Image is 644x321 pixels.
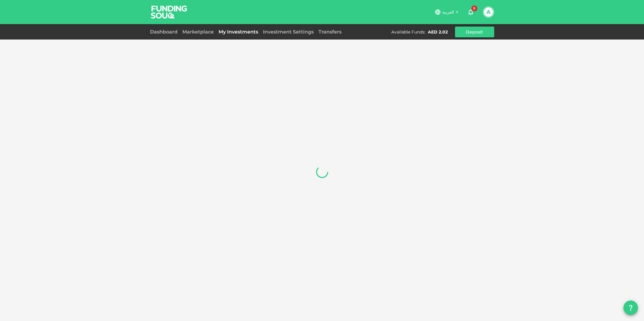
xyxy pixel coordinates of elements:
span: 9 [471,5,477,11]
a: My Investments [216,29,261,35]
a: Investment Settings [261,29,316,35]
a: Marketplace [180,29,216,35]
button: 9 [465,6,477,18]
button: Deposit [455,27,494,37]
button: question [623,300,638,315]
div: Available Funds : [391,29,425,35]
a: Transfers [316,29,344,35]
button: A [484,8,493,17]
span: العربية [442,9,454,15]
div: AED 2.02 [428,29,448,35]
a: Dashboard [150,29,180,35]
